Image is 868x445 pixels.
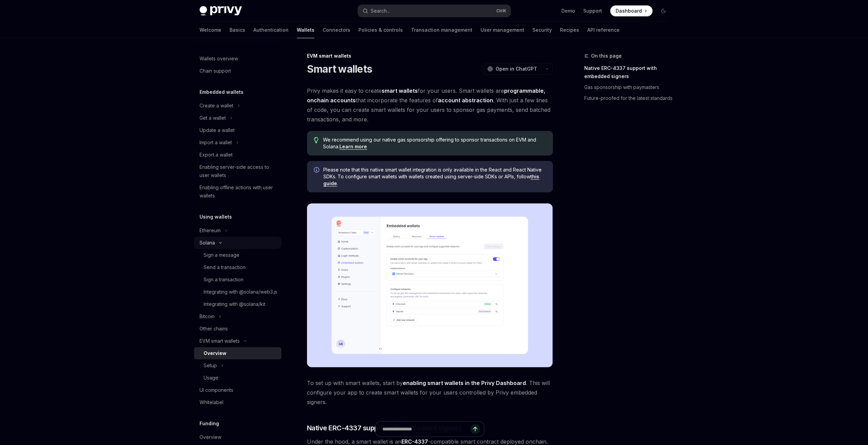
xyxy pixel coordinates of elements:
[200,386,233,394] div: UI components
[323,136,546,150] span: We recommend using our native gas sponsorship offering to sponsor transactions on EVM and Solana.
[200,151,233,159] div: Export a wallet
[583,8,602,14] a: Support
[496,8,506,14] span: Ctrl K
[204,251,239,259] div: Sign a message
[560,22,579,38] a: Recipes
[194,286,281,298] a: Integrating with @solana/web3.js
[358,22,403,38] a: Policies & controls
[194,323,281,335] a: Other chains
[204,300,265,308] div: Integrating with @solana/kit
[339,144,367,150] a: Learn more
[307,203,553,367] img: Sample enable smart wallets
[591,52,622,60] span: On this page
[204,349,226,357] div: Overview
[587,22,620,38] a: API reference
[532,22,552,38] a: Security
[200,398,223,406] div: Whitelabel
[204,263,246,271] div: Send a transaction
[371,7,390,15] div: Search...
[323,166,546,187] span: Please note that this native smart wallet integration is only available in the React and React Na...
[194,347,281,359] a: Overview
[200,163,277,179] div: Enabling server-side access to user wallets
[204,374,218,382] div: Usage
[200,419,219,428] h5: Funding
[658,5,669,16] button: Toggle dark mode
[194,261,281,273] a: Send a transaction
[194,149,281,161] a: Export a wallet
[496,65,537,72] span: Open in ChatGPT
[200,213,232,221] h5: Using wallets
[382,87,418,94] strong: smart wallets
[307,378,553,407] span: To set up with smart wallets, start by . This will configure your app to create smart wallets for...
[314,137,319,143] svg: Tip
[200,433,221,441] div: Overview
[194,384,281,396] a: UI components
[204,361,217,370] div: Setup
[200,102,233,110] div: Create a wallet
[200,114,226,122] div: Get a wallet
[616,8,642,14] span: Dashboard
[483,63,541,75] button: Open in ChatGPT
[314,167,321,174] svg: Info
[194,396,281,409] a: Whitelabel
[200,312,215,321] div: Bitcoin
[200,325,228,333] div: Other chains
[230,22,245,38] a: Basics
[200,239,215,247] div: Solana
[200,183,277,200] div: Enabling offline actions with user wallets
[194,273,281,286] a: Sign a transaction
[411,22,472,38] a: Transaction management
[481,22,524,38] a: User management
[307,86,553,124] span: Privy makes it easy to create for your users. Smart wallets are that incorporate the features of ...
[194,161,281,181] a: Enabling server-side access to user wallets
[200,88,244,96] h5: Embedded wallets
[204,288,277,296] div: Integrating with @solana/web3.js
[200,126,235,134] div: Update a wallet
[194,181,281,202] a: Enabling offline actions with user wallets
[200,55,238,63] div: Wallets overview
[200,226,221,235] div: Ethereum
[307,53,553,59] div: EVM smart wallets
[323,22,350,38] a: Connectors
[200,6,242,16] img: dark logo
[200,138,232,147] div: Import a wallet
[403,380,526,387] a: enabling smart wallets in the Privy Dashboard
[610,5,652,16] a: Dashboard
[584,93,674,104] a: Future-proofed for the latest standards
[194,372,281,384] a: Usage
[194,298,281,310] a: Integrating with @solana/kit
[194,53,281,65] a: Wallets overview
[297,22,314,38] a: Wallets
[194,65,281,77] a: Chain support
[200,67,231,75] div: Chain support
[584,82,674,93] a: Gas sponsorship with paymasters
[200,337,240,345] div: EVM smart wallets
[470,424,480,434] button: Send message
[358,5,511,17] button: Search...CtrlK
[307,63,372,75] h1: Smart wallets
[253,22,289,38] a: Authentication
[194,249,281,261] a: Sign a message
[561,8,575,14] a: Demo
[200,22,221,38] a: Welcome
[194,124,281,136] a: Update a wallet
[438,97,493,104] a: account abstraction
[584,63,674,82] a: Native ERC-4337 support with embedded signers
[204,276,244,284] div: Sign a transaction
[194,431,281,443] a: Overview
